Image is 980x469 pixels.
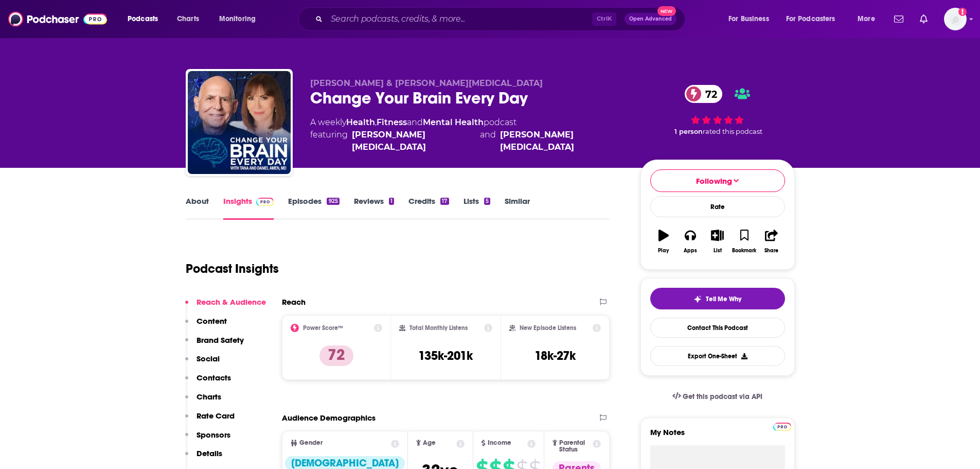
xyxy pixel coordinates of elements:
[684,248,697,254] div: Apps
[658,248,669,254] div: Play
[375,117,377,127] span: ,
[188,71,291,174] img: Change Your Brain Every Day
[592,12,616,26] span: Ctrl K
[773,423,791,431] img: Podchaser Pro
[186,261,279,276] h1: Podcast Insights
[944,8,967,30] button: Show profile menu
[674,128,703,135] span: 1 person
[520,324,576,332] h2: New Episode Listens
[310,129,624,153] span: featuring
[731,223,758,260] button: Bookmark
[185,335,244,354] button: Brand Safety
[346,117,375,127] a: Health
[120,11,171,27] button: open menu
[212,11,269,27] button: open menu
[282,297,306,307] h2: Reach
[408,196,449,220] a: Credits17
[177,12,199,26] span: Charts
[640,78,795,142] div: 72 1 personrated this podcast
[650,288,785,309] button: tell me why sparkleTell Me Why
[714,248,722,254] div: List
[197,335,244,345] p: Brand Safety
[197,392,221,402] p: Charts
[758,223,785,260] button: Share
[409,324,468,332] h2: Total Monthly Listens
[650,196,785,217] div: Rate
[197,448,222,458] p: Details
[559,440,591,453] span: Parental Status
[958,8,967,16] svg: Add a profile image
[704,223,730,260] button: List
[256,198,274,206] img: Podchaser Pro
[732,248,756,254] div: Bookmark
[764,248,778,254] div: Share
[197,430,230,440] p: Sponsors
[327,198,339,205] div: 925
[170,11,205,27] a: Charts
[625,13,676,25] button: Open AdvancedNew
[685,85,722,103] a: 72
[8,9,107,29] img: Podchaser - Follow, Share and Rate Podcasts
[721,11,782,27] button: open menu
[310,116,624,153] div: A weekly podcast
[534,348,576,363] h3: 18k-27k
[308,7,695,31] div: Search podcasts, credits, & more...
[185,392,221,411] button: Charts
[484,198,490,205] div: 5
[186,196,209,220] a: About
[128,12,158,26] span: Podcasts
[197,316,227,326] p: Content
[389,198,394,205] div: 1
[185,373,231,392] button: Contacts
[650,427,785,445] label: My Notes
[223,196,274,220] a: InsightsPodchaser Pro
[219,12,256,26] span: Monitoring
[197,411,235,421] p: Rate Card
[197,373,231,383] p: Contacts
[407,117,423,127] span: and
[197,354,220,363] p: Social
[779,11,850,27] button: open menu
[650,346,785,366] button: Export One-Sheet
[288,196,339,220] a: Episodes925
[500,129,624,153] a: Tana Amen
[650,318,785,338] a: Contact This Podcast
[890,10,907,28] a: Show notifications dropdown
[706,295,741,303] span: Tell Me Why
[418,348,473,363] h3: 135k-201k
[423,117,484,127] a: Mental Health
[773,421,791,431] a: Pro website
[677,223,704,260] button: Apps
[440,198,449,205] div: 17
[505,196,530,220] a: Similar
[657,6,676,16] span: New
[319,345,353,366] p: 72
[354,196,394,220] a: Reviews1
[650,223,677,260] button: Play
[850,11,888,27] button: open menu
[664,384,771,409] a: Get this podcast via API
[916,10,932,28] a: Show notifications dropdown
[786,12,835,26] span: For Podcasters
[185,448,222,467] button: Details
[303,324,343,332] h2: Power Score™
[650,169,785,192] button: Following
[696,176,732,186] span: Following
[629,16,672,22] span: Open Advanced
[282,413,376,423] h2: Audience Demographics
[197,297,266,307] p: Reach & Audience
[352,129,476,153] a: Dr. Daniel Amen
[728,12,769,26] span: For Business
[858,12,875,26] span: More
[185,297,266,316] button: Reach & Audience
[944,8,967,30] img: User Profile
[944,8,967,30] span: Logged in as aci-podcast
[299,440,323,446] span: Gender
[695,85,722,103] span: 72
[377,117,407,127] a: Fitness
[185,430,230,449] button: Sponsors
[480,129,496,153] span: and
[327,11,592,27] input: Search podcasts, credits, & more...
